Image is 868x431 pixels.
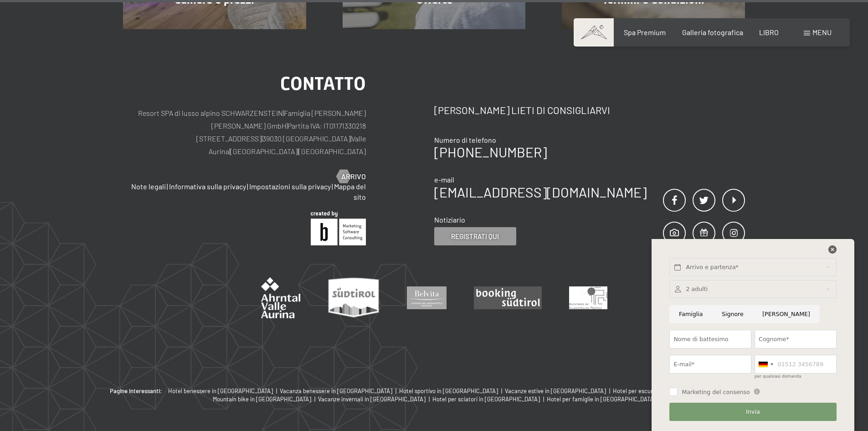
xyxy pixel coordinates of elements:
[434,104,610,116] font: [PERSON_NAME] lieti di consigliarvi
[746,408,760,415] font: Invia
[169,182,246,191] a: Informativa sulla privacy
[451,232,499,240] font: Registrati qui
[280,73,366,94] font: contatto
[755,374,801,379] font: per qualsiasi domanda
[230,147,298,156] font: [GEOGRAPHIC_DATA]
[138,109,283,117] font: Resort SPA di lusso alpino SCHWARZENSTEIN
[609,387,610,395] font: |
[318,395,432,403] a: Vacanze invernali in [GEOGRAPHIC_DATA] |
[434,184,647,200] a: [EMAIL_ADDRESS][DOMAIN_NAME]
[395,387,396,395] font: |
[249,182,331,191] a: Impostazioni sulla privacy
[168,387,273,395] font: Hotel benessere in [GEOGRAPHIC_DATA]
[682,28,743,36] a: Galleria fotografica
[755,355,837,374] input: 01512 3456789
[209,134,366,156] font: Valle Aurina
[682,389,750,395] font: Marketing del consenso
[213,395,311,403] font: Mountain bike in [GEOGRAPHIC_DATA]
[298,147,298,156] font: |
[288,121,366,130] font: Partita IVA: IT01171330218
[624,28,666,36] a: Spa Premium
[812,28,832,36] font: menu
[547,395,656,403] font: Hotel per famiglie in [GEOGRAPHIC_DATA]
[196,134,262,143] font: [STREET_ADDRESS]
[434,135,496,144] font: Numero di telefono
[211,121,287,130] font: [PERSON_NAME] GmbH
[262,134,262,143] font: |
[755,355,776,373] div: Germania (Germania): +49
[283,109,284,117] font: |
[399,387,498,395] font: Hotel sportivo in [GEOGRAPHIC_DATA]
[167,182,168,191] font: |
[213,395,318,403] a: Mountain bike in [GEOGRAPHIC_DATA] |
[341,172,366,181] font: Arrivo
[110,387,162,395] font: Pagine interessanti:
[276,387,277,395] font: |
[613,387,752,395] font: Hotel per escursioni in [GEOGRAPHIC_DATA] a 4 stelle
[434,175,454,184] font: e-mail
[287,121,288,130] font: |
[432,395,547,403] a: Hotel per sciatori in [GEOGRAPHIC_DATA] |
[669,403,836,421] button: Invia
[613,387,759,395] a: Hotel per escursioni in [GEOGRAPHIC_DATA] a 4 stelle |
[247,182,248,191] font: |
[168,387,280,395] a: Hotel benessere in [GEOGRAPHIC_DATA] |
[280,387,392,395] font: Vacanza benessere in [GEOGRAPHIC_DATA]
[434,215,465,224] font: Notiziario
[547,395,656,403] a: Hotel per famiglie in [GEOGRAPHIC_DATA]
[280,387,399,395] a: Vacanza benessere in [GEOGRAPHIC_DATA] |
[298,147,366,156] font: [GEOGRAPHIC_DATA]
[311,211,366,245] img: Brandnamic GmbH | Soluzioni leader per l'ospitalità
[501,387,502,395] font: |
[337,171,366,182] a: Arrivo
[332,182,333,191] font: |
[318,395,426,403] font: Vacanze invernali in [GEOGRAPHIC_DATA]
[434,144,547,160] a: [PHONE_NUMBER]
[429,395,430,403] font: |
[505,387,606,395] font: Vacanze estive in [GEOGRAPHIC_DATA]
[284,109,366,117] font: Famiglia [PERSON_NAME]
[759,28,779,36] a: LIBRO
[399,387,505,395] a: Hotel sportivo in [GEOGRAPHIC_DATA] |
[543,395,544,403] font: |
[131,182,166,191] a: Note legali
[432,395,540,403] font: Hotel per sciatori in [GEOGRAPHIC_DATA]
[334,182,366,201] a: Mappa del sito
[262,134,350,143] font: 39030 [GEOGRAPHIC_DATA]
[314,395,315,403] font: |
[505,387,613,395] a: Vacanze estive in [GEOGRAPHIC_DATA] |
[350,134,351,143] font: |
[229,147,230,156] font: |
